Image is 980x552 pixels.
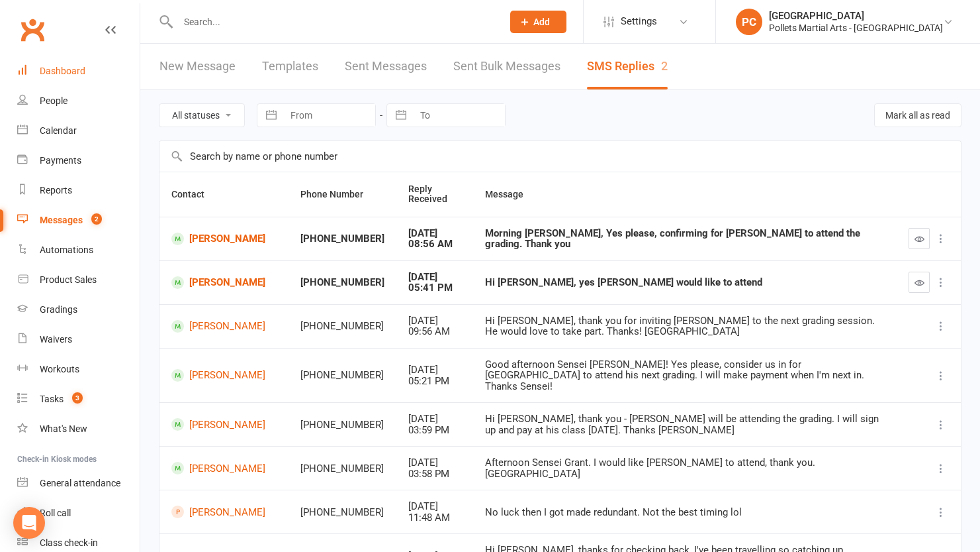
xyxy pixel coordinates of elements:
[408,501,462,512] div: [DATE]
[40,364,79,374] div: Workouts
[661,59,668,73] div: 2
[533,17,550,27] span: Add
[408,376,462,387] div: 05:21 PM
[453,44,560,89] a: Sent Bulk Messages
[408,512,462,524] div: 11:48 AM
[159,141,961,172] input: Search by name or phone number
[408,239,462,250] div: 08:56 AM
[17,325,140,355] a: Waivers
[17,265,140,295] a: Product Sales
[587,44,668,89] a: SMS Replies2
[40,185,72,195] div: Reports
[40,304,77,315] div: Gradings
[159,44,236,89] a: New Message
[300,419,384,431] div: [PHONE_NUMBER]
[485,277,885,288] div: Hi [PERSON_NAME], yes [PERSON_NAME] would like to attend
[300,277,384,288] div: [PHONE_NUMBER]
[473,172,897,217] th: Message
[396,172,474,217] th: Reply Received
[17,56,140,86] a: Dashboard
[40,334,72,345] div: Waivers
[40,125,77,136] div: Calendar
[345,44,427,89] a: Sent Messages
[171,233,277,245] a: [PERSON_NAME]
[13,507,45,539] div: Open Intercom Messenger
[40,274,97,285] div: Product Sales
[16,13,49,46] a: Clubworx
[408,414,462,425] div: [DATE]
[262,44,318,89] a: Templates
[171,369,277,382] a: [PERSON_NAME]
[408,272,462,283] div: [DATE]
[769,22,943,34] div: Pollets Martial Arts - [GEOGRAPHIC_DATA]
[40,245,93,255] div: Automations
[408,364,462,376] div: [DATE]
[40,155,81,166] div: Payments
[283,104,375,127] input: From
[40,423,87,434] div: What's New
[300,507,384,518] div: [PHONE_NUMBER]
[40,394,64,404] div: Tasks
[485,507,885,518] div: No luck then I got made redundant. Not the best timing lol
[485,457,885,479] div: Afternoon Sensei Grant. I would like [PERSON_NAME] to attend, thank you. [GEOGRAPHIC_DATA]
[40,215,83,225] div: Messages
[40,95,67,106] div: People
[17,205,140,235] a: Messages 2
[159,172,289,217] th: Contact
[17,86,140,116] a: People
[17,235,140,265] a: Automations
[17,116,140,146] a: Calendar
[621,7,657,36] span: Settings
[485,414,885,435] div: Hi [PERSON_NAME], thank you - [PERSON_NAME] will be attending the grading. I will sign up and pay...
[289,172,396,217] th: Phone Number
[408,457,462,469] div: [DATE]
[769,10,943,22] div: [GEOGRAPHIC_DATA]
[17,176,140,205] a: Reports
[17,498,140,528] a: Roll call
[408,315,462,327] div: [DATE]
[408,326,462,337] div: 09:56 AM
[17,146,140,176] a: Payments
[17,295,140,325] a: Gradings
[40,478,120,488] div: General attendance
[40,66,85,76] div: Dashboard
[72,392,83,404] span: 3
[40,537,98,548] div: Class check-in
[17,384,140,414] a: Tasks 3
[485,315,885,337] div: Hi [PERSON_NAME], thank you for inviting [PERSON_NAME] to the next grading session. He would love...
[17,469,140,498] a: General attendance kiosk mode
[300,463,384,474] div: [PHONE_NUMBER]
[413,104,505,127] input: To
[171,320,277,333] a: [PERSON_NAME]
[485,228,885,250] div: Morning [PERSON_NAME], Yes please, confirming for [PERSON_NAME] to attend the grading. Thank you
[408,282,462,294] div: 05:41 PM
[485,359,885,392] div: Good afternoon Sensei [PERSON_NAME]! Yes please, consider us in for [GEOGRAPHIC_DATA] to attend h...
[408,469,462,480] div: 03:58 PM
[171,506,277,518] a: [PERSON_NAME]
[174,13,493,31] input: Search...
[17,414,140,444] a: What's New
[171,276,277,289] a: [PERSON_NAME]
[171,418,277,431] a: [PERSON_NAME]
[510,11,566,33] button: Add
[300,233,384,245] div: [PHONE_NUMBER]
[171,462,277,474] a: [PERSON_NAME]
[91,213,102,225] span: 2
[17,355,140,384] a: Workouts
[300,370,384,381] div: [PHONE_NUMBER]
[408,228,462,239] div: [DATE]
[300,321,384,332] div: [PHONE_NUMBER]
[874,103,961,127] button: Mark all as read
[408,425,462,436] div: 03:59 PM
[40,508,71,518] div: Roll call
[736,9,762,35] div: PC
